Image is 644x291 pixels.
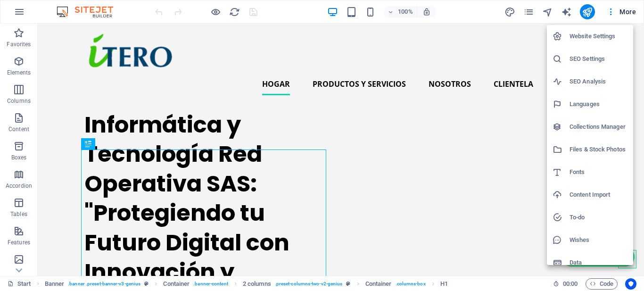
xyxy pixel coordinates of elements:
h6: Languages [570,99,627,110]
h6: Content Import [570,189,627,200]
h6: SEO Analysis [570,76,627,87]
h6: Files & Stock Photos [570,144,627,155]
h6: SEO Settings [570,53,627,65]
h6: To-do [570,212,627,223]
h6: Website Settings [570,31,627,42]
h6: Wishes [570,234,627,246]
h6: Data [570,257,627,268]
button: ITERO SAS [524,224,597,243]
h6: Fonts [570,166,627,178]
h6: Collections Manager [570,121,627,133]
